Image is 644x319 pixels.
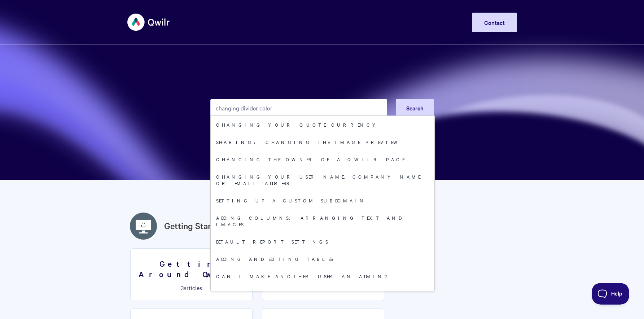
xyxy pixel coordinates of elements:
[211,267,434,285] a: Can I make another user an Admin?
[396,99,434,117] button: Search
[135,284,248,291] p: articles
[406,104,424,112] span: Search
[211,209,434,233] a: Adding Columns: arranging text and images
[211,150,434,168] a: Changing the owner of a Qwilr Page
[210,99,387,117] input: Search the knowledge base
[211,133,434,150] a: Sharing: Changing the Image Preview
[211,192,434,209] a: Setting up a Custom Subdomain
[164,219,224,232] a: Getting Started
[211,285,434,302] a: FAQ: Can I undo changes?
[211,116,434,133] a: Changing Your Quote Currency
[211,233,434,250] a: Default report settings
[211,250,434,267] a: Adding and editing tables
[592,283,630,305] iframe: Toggle Customer Support
[130,248,253,301] a: Getting Around Qwilr 3articles
[181,284,184,292] span: 3
[135,258,248,279] h3: Getting Around Qwilr
[472,13,517,32] a: Contact
[211,168,434,192] a: Changing your user name, company name or email address
[127,9,170,36] img: Qwilr Help Center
